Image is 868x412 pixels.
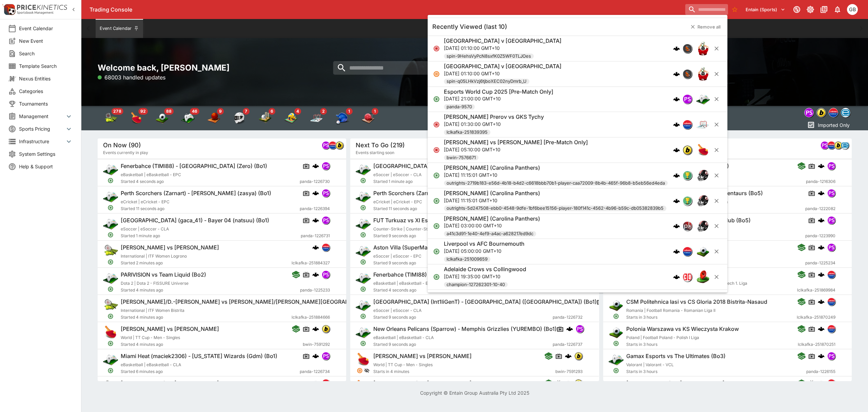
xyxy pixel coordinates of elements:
[818,380,825,387] img: logo-cerberus.svg
[683,222,692,230] img: pricekinetics.png
[444,164,540,171] h6: [PERSON_NAME] (Carolina Panthers)
[626,190,763,197] h6: Team Orange Gaming vs ROSSMANN Centaurs (Bo5)
[673,147,680,153] div: cerberus
[834,141,842,149] div: bwin
[444,139,588,146] h6: [PERSON_NAME] vs [PERSON_NAME] [Pre-Match Only]
[565,353,572,359] img: logo-cerberus.svg
[673,121,680,128] img: logo-cerberus.svg
[19,125,65,132] span: Sports Pricing
[444,53,534,60] span: spin-9HehsVyPcN8sxfK0Z5WF0TLJOes
[829,108,838,117] div: lclkafka
[818,3,830,16] button: Documentation
[258,111,272,125] div: Cricket
[696,245,710,258] img: soccer.png
[322,189,330,197] div: pandascore
[121,217,269,224] h6: [GEOGRAPHIC_DATA] (gaca_41) - Bayer 04 (natsuu) (Bo1)
[356,352,371,367] img: table_tennis.png
[322,142,330,149] img: pandascore.png
[138,108,148,115] span: 92
[673,96,680,102] img: logo-cerberus.svg
[356,162,371,177] img: esports.png
[320,108,327,115] span: 2
[828,379,835,387] img: lclkafka.png
[444,88,553,95] h6: Esports World Cup 2025 [Pre-Match Only]
[683,44,692,53] img: sportingsolutions.jpeg
[575,352,582,360] img: bwin.png
[828,162,835,170] img: pandascore.png
[818,353,825,359] img: logo-cerberus.svg
[575,379,582,387] img: bwin.png
[292,314,330,321] span: lclkafka-251884666
[683,146,692,154] img: bwin.png
[827,189,835,197] div: pandascore
[19,150,73,157] span: System Settings
[356,270,371,285] img: esports.png
[626,199,728,204] span: League of Legends | LoL - Prime League Pro Division
[433,121,440,128] svg: Closed
[111,108,123,115] span: 278
[322,162,330,170] div: pandascore
[696,219,710,233] img: american_football.png
[827,141,835,149] div: lclkafka
[336,111,349,125] div: Baseball
[121,178,300,185] span: Started 4 seconds ago
[696,92,710,106] img: esports.png
[444,180,668,187] span: outrights-2719b183-e56d-4b18-b4d2-c6618bbb70b1-player-caa72009-8b4b-465f-96b8-b5eb56ed4eda
[673,45,680,52] img: logo-cerberus.svg
[797,287,835,294] span: lclkafka-251869984
[696,194,710,208] img: american_football.png
[303,341,330,348] span: bwin-7591292
[816,108,826,117] div: bwin
[673,274,680,280] img: logo-cerberus.svg
[444,95,553,102] p: [DATE] 21:00:00 GMT+10
[322,217,330,224] img: pandascore.png
[683,145,692,155] div: bwin
[818,163,825,169] div: cerberus
[292,260,330,266] span: lclkafka-251884327
[19,75,73,82] span: Nexus Entities
[312,380,319,387] img: logo-cerberus.svg
[335,141,343,149] div: bwin
[121,199,170,204] span: eCricket | eCricket - EPC
[553,314,583,321] span: panda-1226732
[121,298,376,305] h6: [PERSON_NAME]/D.-[PERSON_NAME] vs [PERSON_NAME]/[PERSON_NAME][GEOGRAPHIC_DATA]
[121,190,271,197] h6: Perth Scorchers (Zarnart) - [PERSON_NAME] (zasya) (Bo1)
[821,142,828,149] img: pandascore.png
[103,243,118,258] img: tennis.png
[444,70,561,77] p: [DATE] 01:10:00 GMT+10
[626,353,726,360] h6: Gamax Esports vs The Ultimates (Bo3)
[373,199,422,204] span: eCricket | eCricket - EPC
[284,111,298,125] img: volleyball
[685,4,728,15] input: search
[798,341,835,348] span: lclkafka-251870251
[742,4,789,15] button: Select Tenant
[444,104,475,110] span: panda-9570
[683,196,692,206] div: outrights
[444,63,561,70] h6: [GEOGRAPHIC_DATA] v [GEOGRAPHIC_DATA]
[19,25,73,32] span: Event Calendar
[361,111,375,125] div: Handball
[121,172,181,177] span: eBasketball | eBasketball - EPC
[356,243,371,258] img: esports.png
[673,71,680,77] img: logo-cerberus.svg
[322,141,330,149] div: pandascore
[444,190,540,197] h6: [PERSON_NAME] (Carolina Panthers)
[336,142,343,149] img: bwin.png
[19,113,65,120] span: Management
[103,298,118,313] img: tennis.png
[104,111,117,125] img: tennis
[818,244,825,251] img: logo-cerberus.svg
[576,325,584,333] img: pandascore.png
[444,215,540,222] h6: [PERSON_NAME] (Carolina Panthers)
[98,62,346,73] h2: Welcome back, [PERSON_NAME]
[827,216,835,224] div: pandascore
[683,247,692,256] img: lclkafka.png
[217,108,224,115] span: 9
[673,147,680,153] img: logo-cerberus.svg
[683,273,692,281] img: championdata.png
[322,271,330,278] img: pandascore.png
[312,163,319,169] img: logo-cerberus.svg
[805,205,835,212] span: panda-1222082
[828,298,835,305] img: lclkafka.png
[356,141,405,149] h5: Next To Go (219)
